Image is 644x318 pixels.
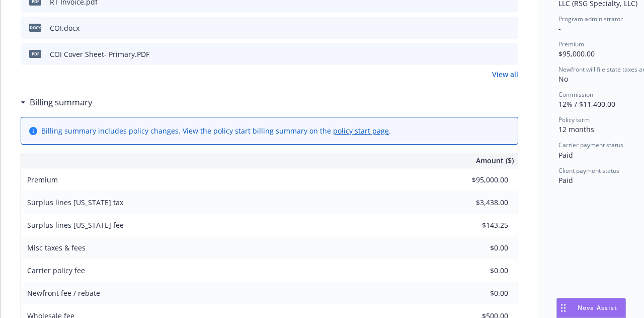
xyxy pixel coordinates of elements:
input: 0.00 [449,218,514,233]
button: download file [489,23,497,33]
div: Billing summary includes policy changes. View the policy start billing summary on the . [41,125,391,136]
span: Carrier payment status [558,141,623,149]
span: 12% / $11,400.00 [558,99,615,109]
div: Drag to move [557,298,570,317]
span: Policy term [558,115,590,124]
span: Program administrator [558,15,623,23]
span: Amount ($) [476,155,514,166]
span: Nova Assist [578,303,617,312]
a: policy start page [333,126,389,136]
span: docx [29,24,41,31]
span: PDF [29,50,41,57]
span: Newfront fee / rebate [27,288,100,298]
div: Billing summary [21,96,93,109]
input: 0.00 [449,195,514,210]
button: download file [489,49,497,59]
button: preview file [505,23,514,33]
span: 12 months [558,124,594,134]
span: Surplus lines [US_STATE] tax [27,198,123,207]
span: Surplus lines [US_STATE] fee [27,220,124,230]
span: $95,000.00 [558,49,595,58]
div: COI Cover Sheet- Primary.PDF [50,49,149,59]
span: - [558,24,561,33]
span: Premium [558,40,584,48]
button: Nova Assist [556,298,626,318]
span: Commission [558,90,593,99]
input: 0.00 [449,240,514,256]
span: No [558,74,568,84]
a: View all [492,69,518,80]
span: Paid [558,150,573,160]
span: Misc taxes & fees [27,243,86,252]
button: preview file [505,49,514,59]
div: COI.docx [50,23,79,33]
input: 0.00 [449,286,514,301]
span: Carrier policy fee [27,266,85,275]
input: 0.00 [449,172,514,187]
input: 0.00 [449,263,514,278]
span: Premium [27,175,58,184]
h3: Billing summary [30,96,93,109]
span: Client payment status [558,166,619,175]
span: Paid [558,175,573,185]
